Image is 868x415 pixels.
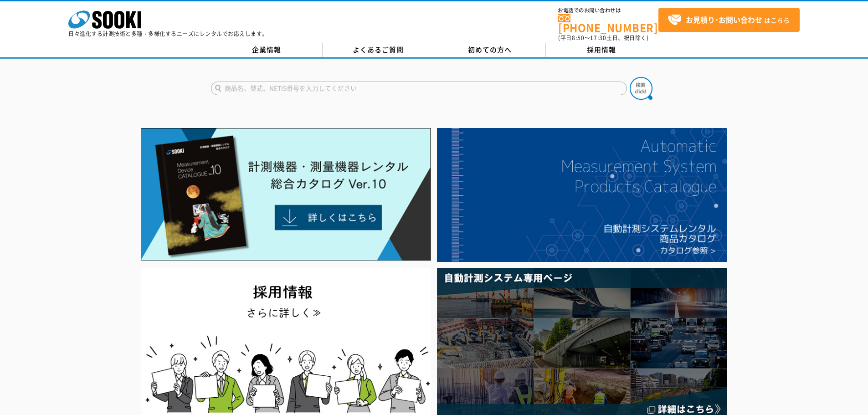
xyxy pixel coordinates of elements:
[546,43,657,57] a: 採用情報
[468,45,512,55] span: 初めての方へ
[434,43,546,57] a: 初めての方へ
[572,34,585,42] span: 8:50
[437,128,727,262] img: 自動計測システムカタログ
[658,8,800,32] a: お見積り･お問い合わせはこちら
[211,43,323,57] a: 企業情報
[668,13,790,27] span: はこちら
[558,14,658,33] a: [PHONE_NUMBER]
[141,128,431,261] img: Catalog Ver10
[590,34,606,42] span: 17:30
[558,34,648,42] span: (平日 ～ 土日、祝日除く)
[630,77,652,100] img: btn_search.png
[211,82,627,95] input: 商品名、型式、NETIS番号を入力してください
[68,31,268,36] p: 日々進化する計測技術と多種・多様化するニーズにレンタルでお応えします。
[558,8,658,13] span: お電話でのお問い合わせは
[686,14,762,25] strong: お見積り･お問い合わせ
[323,43,434,57] a: よくあるご質問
